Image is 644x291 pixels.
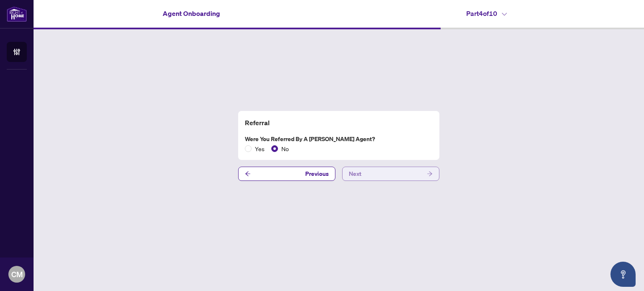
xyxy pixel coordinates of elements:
[610,262,636,287] button: Open asap
[466,8,507,18] h4: Part 4 of 10
[245,134,433,144] label: Were you referred by a [PERSON_NAME] Agent?
[238,167,335,181] button: Previous
[427,171,433,177] span: arrow-right
[7,6,27,22] img: logo
[342,167,439,181] button: Next
[252,144,268,153] span: Yes
[11,268,23,280] span: CM
[349,167,361,180] span: Next
[245,171,251,177] span: arrow-left
[245,118,433,128] h4: Referral
[305,167,329,180] span: Previous
[278,144,292,153] span: No
[163,8,220,18] h4: Agent Onboarding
